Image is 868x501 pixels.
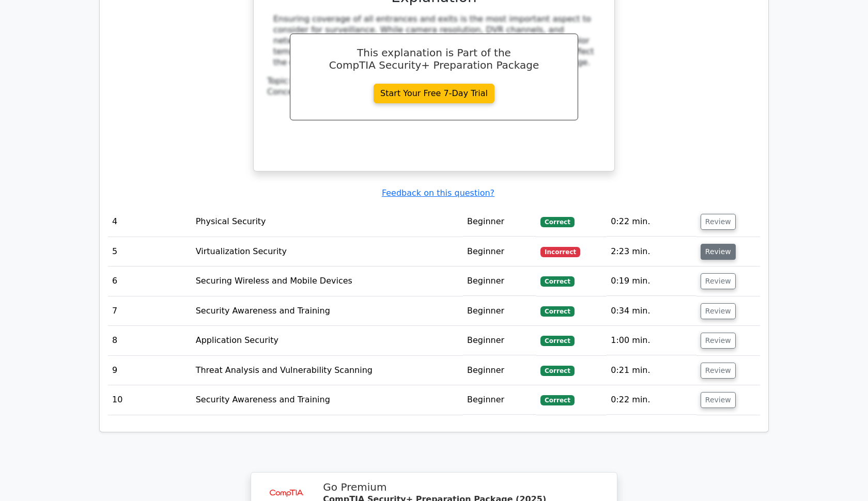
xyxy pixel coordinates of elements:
[463,326,536,355] td: Beginner
[701,244,736,260] button: Review
[108,326,192,355] td: 8
[273,14,595,68] div: Ensuring coverage of all entrances and exits is the most important aspect to consider for surveil...
[463,237,536,267] td: Beginner
[108,356,192,385] td: 9
[607,237,696,267] td: 2:23 min.
[192,207,463,237] td: Physical Security
[108,385,192,415] td: 10
[192,356,463,385] td: Threat Analysis and Vulnerability Scanning
[463,296,536,326] td: Beginner
[607,356,696,385] td: 0:21 min.
[108,207,192,237] td: 4
[463,385,536,415] td: Beginner
[192,385,463,415] td: Security Awareness and Training
[701,303,736,319] button: Review
[701,333,736,349] button: Review
[108,267,192,296] td: 6
[463,356,536,385] td: Beginner
[192,296,463,326] td: Security Awareness and Training
[267,76,601,87] div: Topic:
[382,188,494,198] a: Feedback on this question?
[108,237,192,267] td: 5
[607,267,696,296] td: 0:19 min.
[374,84,494,103] a: Start Your Free 7-Day Trial
[607,296,696,326] td: 0:34 min.
[540,217,574,227] span: Correct
[607,326,696,355] td: 1:00 min.
[701,273,736,289] button: Review
[607,385,696,415] td: 0:22 min.
[540,306,574,317] span: Correct
[540,247,580,257] span: Incorrect
[701,363,736,379] button: Review
[540,276,574,287] span: Correct
[701,392,736,408] button: Review
[192,267,463,296] td: Securing Wireless and Mobile Devices
[540,395,574,405] span: Correct
[463,207,536,237] td: Beginner
[540,366,574,376] span: Correct
[192,237,463,267] td: Virtualization Security
[540,336,574,346] span: Correct
[108,296,192,326] td: 7
[192,326,463,355] td: Application Security
[463,267,536,296] td: Beginner
[267,87,601,98] div: Concept:
[607,207,696,237] td: 0:22 min.
[701,214,736,230] button: Review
